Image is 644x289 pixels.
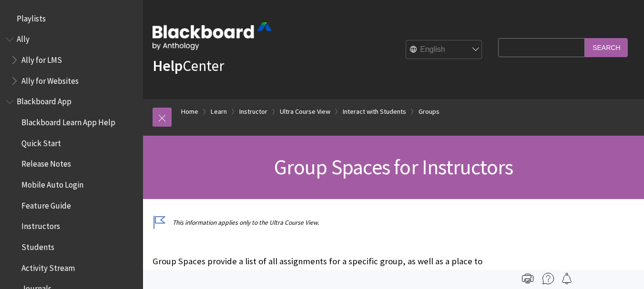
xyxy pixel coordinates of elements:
span: Students [21,239,54,252]
a: Instructor [239,106,267,118]
a: Ultra Course View [280,106,330,118]
span: Blackboard App [17,94,72,107]
span: Group Spaces for Instructors [274,154,513,180]
strong: Help [153,56,183,75]
img: More help [542,273,554,284]
a: Groups [419,106,440,118]
a: Learn [211,106,227,118]
nav: Book outline for Playlists [6,10,137,27]
input: Search [585,38,628,57]
span: Playlists [17,10,46,23]
nav: Book outline for Anthology Ally Help [6,31,137,89]
img: Blackboard by Anthology [153,22,272,50]
span: Instructors [21,219,60,231]
span: Ally [17,31,30,44]
span: Feature Guide [21,198,71,210]
a: Home [181,106,198,118]
span: Activity Stream [21,260,75,273]
span: Quick Start [21,135,61,148]
span: Blackboard Learn App Help [21,114,115,127]
p: Group Spaces provide a list of all assignments for a specific group, as well as a place to view a... [153,255,493,280]
select: Site Language Selector [406,40,482,60]
img: Print [522,273,533,284]
a: HelpCenter [153,56,224,75]
img: Follow this page [561,273,572,284]
p: This information applies only to the Ultra Course View. [153,218,493,227]
span: Mobile Auto Login [21,177,83,189]
span: Ally for Websites [21,73,79,86]
span: Ally for LMS [21,52,62,65]
a: Interact with Students [343,106,406,118]
span: Release Notes [21,156,71,169]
